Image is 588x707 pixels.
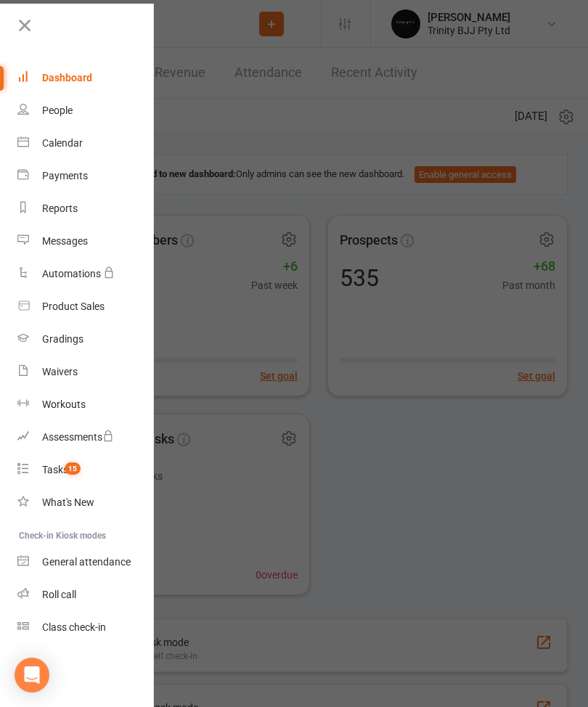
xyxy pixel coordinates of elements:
div: Tasks [42,464,68,475]
div: Waivers [42,366,78,377]
div: Automations [42,268,101,279]
a: Workouts [17,388,155,421]
a: Messages [17,225,155,258]
a: What's New [17,486,155,519]
a: People [17,94,155,127]
a: Dashboard [17,62,155,94]
a: Automations [17,258,155,290]
a: General attendance kiosk mode [17,546,155,579]
a: Roll call [17,579,155,611]
div: Calendar [42,137,83,149]
div: Messages [42,235,88,247]
a: Reports [17,192,155,225]
div: People [42,105,73,116]
div: Open Intercom Messenger [15,658,49,692]
div: Payments [42,170,88,181]
span: 15 [65,462,81,475]
a: Waivers [17,356,155,388]
div: Workouts [42,399,86,410]
a: Product Sales [17,290,155,323]
a: Tasks 15 [17,454,155,486]
a: Assessments [17,421,155,454]
div: Class check-in [42,621,106,633]
a: Payments [17,160,155,192]
a: Gradings [17,323,155,356]
a: Class kiosk mode [17,611,155,644]
div: What's New [42,496,94,508]
div: Product Sales [42,301,105,312]
div: Roll call [42,589,76,600]
div: Reports [42,203,78,214]
div: Dashboard [42,72,92,83]
a: Calendar [17,127,155,160]
div: Gradings [42,333,83,345]
div: Assessments [42,431,114,443]
div: General attendance [42,556,131,568]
